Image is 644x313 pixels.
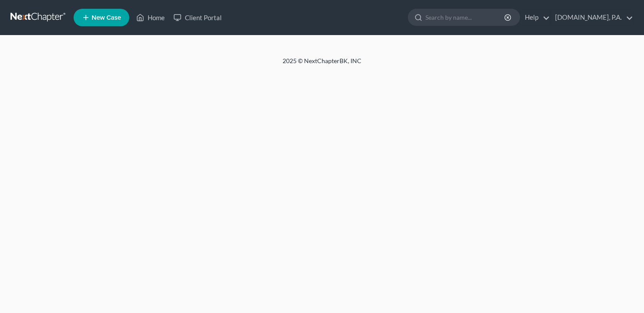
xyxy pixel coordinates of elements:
a: Client Portal [169,10,226,25]
a: Home [132,10,169,25]
input: Search by name... [425,9,506,25]
span: New Case [92,14,121,21]
a: Help [520,10,550,25]
a: [DOMAIN_NAME], P.A. [551,10,633,25]
div: 2025 © NextChapterBK, INC [72,57,572,72]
